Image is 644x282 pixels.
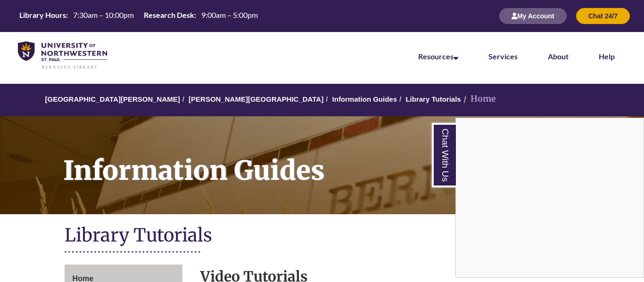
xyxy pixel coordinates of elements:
[548,52,569,61] a: About
[488,52,518,61] a: Services
[18,41,107,70] img: UNWSP Library Logo
[599,52,615,61] a: Help
[456,118,644,277] iframe: Chat Widget
[418,52,458,61] a: Resources
[455,118,644,278] div: Chat With Us
[432,123,456,187] a: Chat With Us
